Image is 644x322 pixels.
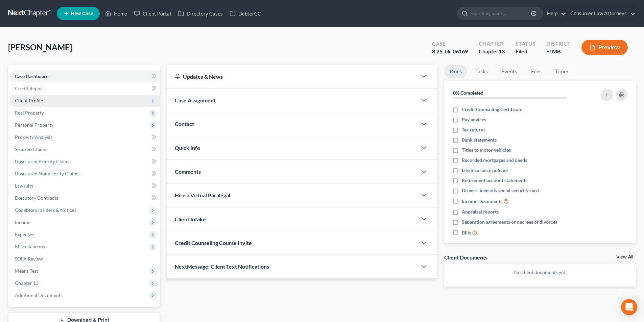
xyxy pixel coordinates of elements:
[444,254,487,261] div: Client Documents
[175,73,409,80] div: Updates & News
[544,7,566,20] a: Help
[444,65,467,78] a: Docs
[499,48,505,54] span: 13
[470,65,493,78] a: Tasks
[175,240,252,246] span: Credit Counseling Course Invite
[15,244,45,249] span: Miscellaneous
[9,168,160,180] a: Unsecured Nonpriority Claims
[15,231,34,237] span: Expenses
[15,183,33,189] span: Lawsuits
[175,168,201,175] span: Comments
[9,192,160,204] a: Executory Contracts
[15,256,43,262] span: SOFA Review
[174,7,226,20] a: Directory Cases
[581,40,628,55] button: Preview
[525,65,547,78] a: Fees
[130,7,174,20] a: Client Portal
[15,292,63,298] span: Additional Documents
[15,146,47,152] span: Secured Claims
[462,116,486,123] span: Pay advices
[15,171,79,176] span: Unsecured Nonpriority Claims
[621,299,637,315] div: Open Intercom Messenger
[15,73,49,79] span: Case Dashboard
[462,187,539,194] span: Drivers license & social security card
[15,268,38,274] span: Means Test
[479,40,505,48] div: Chapter
[462,147,511,153] span: Titles to motor vehicles
[546,48,571,55] div: FLMB
[567,7,636,20] a: Consumer Law Attorneys
[550,65,574,78] a: Timer
[9,143,160,155] a: Secured Claims
[432,40,468,48] div: Case
[15,158,71,164] span: Unsecured Priority Claims
[175,216,206,222] span: Client Intake
[15,207,76,213] span: Codebtors Insiders & Notices
[496,65,523,78] a: Events
[546,40,571,48] div: District
[15,280,39,286] span: Chapter 13
[175,121,194,127] span: Contact
[15,110,44,116] span: Real Property
[462,229,471,236] span: Bills
[15,195,58,201] span: Executory Contracts
[9,131,160,143] a: Property Analysis
[462,126,485,133] span: Tax returns
[9,155,160,168] a: Unsecured Priority Claims
[432,48,468,55] div: 8:25-bk-06169
[9,180,160,192] a: Lawsuits
[9,82,160,95] a: Credit Report
[462,208,499,215] span: Appraisal reports
[462,219,557,225] span: Separation agreements or decrees of divorces
[15,98,43,103] span: Client Profile
[175,192,230,198] span: Hire a Virtual Paralegal
[462,177,527,184] span: Retirement account statements
[102,7,130,20] a: Home
[15,219,30,225] span: Income
[516,40,535,48] div: Status
[462,167,508,174] span: Life insurance policies
[479,48,505,55] div: Chapter
[462,137,497,143] span: Bank statements
[453,90,483,96] strong: 0% Completed
[71,11,93,16] span: New Case
[226,7,264,20] a: DebtorCC
[9,253,160,265] a: SOFA Review
[462,106,522,113] span: Credit Counseling Certificate
[462,198,502,205] span: Income Documents
[462,157,527,164] span: Recorded mortgages and deeds
[175,97,216,103] span: Case Assignment
[15,134,52,140] span: Property Analysis
[9,70,160,82] a: Case Dashboard
[175,263,269,270] span: NextMessage: Client Text Notifications
[15,85,44,91] span: Credit Report
[175,145,200,151] span: Quick Info
[15,122,53,128] span: Personal Property
[470,7,532,20] input: Search by name...
[516,48,535,55] div: Filed
[616,255,633,259] a: View All
[450,269,630,276] p: No client documents yet.
[8,42,72,52] span: [PERSON_NAME]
